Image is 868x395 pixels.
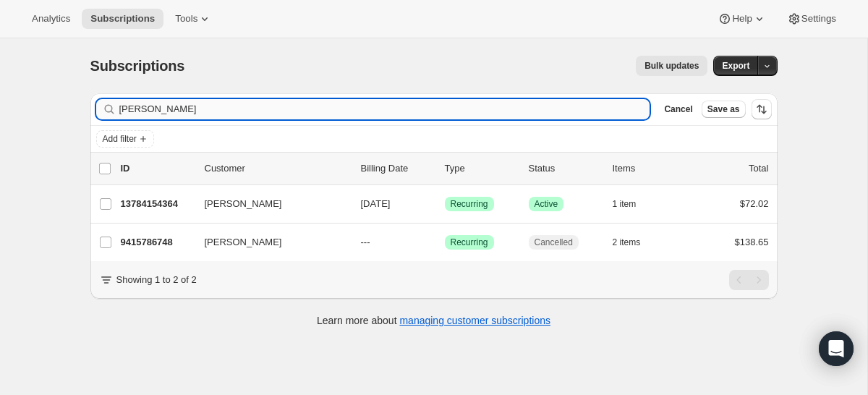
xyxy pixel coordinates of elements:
span: Settings [801,13,836,25]
button: Bulk updates [636,56,707,76]
button: Cancel [658,101,698,118]
button: Subscriptions [82,9,163,29]
div: Type [445,161,517,176]
span: Subscriptions [90,58,185,74]
p: Showing 1 to 2 of 2 [116,273,197,287]
p: Customer [205,161,349,176]
button: [PERSON_NAME] [196,231,341,254]
span: Add filter [103,133,137,145]
button: Help [709,9,775,29]
p: Status [529,161,601,176]
span: 1 item [613,198,637,210]
button: Save as [702,101,746,118]
span: [DATE] [361,198,391,209]
p: Total [749,161,768,176]
button: Tools [166,9,221,29]
span: [PERSON_NAME] [205,235,282,250]
span: $72.02 [740,198,769,209]
span: Analytics [32,13,70,25]
button: 2 items [613,232,657,252]
span: Save as [707,103,740,115]
span: $138.65 [735,237,769,247]
input: Filter subscribers [119,99,650,119]
button: Sort the results [752,99,772,119]
span: [PERSON_NAME] [205,197,282,211]
button: [PERSON_NAME] [196,192,341,216]
button: 1 item [613,194,652,214]
span: Export [722,60,749,72]
span: Help [732,13,752,25]
span: Cancel [664,103,692,115]
p: Learn more about [317,313,550,328]
div: 13784154364[PERSON_NAME][DATE]SuccessRecurringSuccessActive1 item$72.02 [121,194,769,214]
p: 13784154364 [121,197,193,211]
div: IDCustomerBilling DateTypeStatusItemsTotal [121,161,769,176]
span: Cancelled [535,237,573,248]
button: Analytics [23,9,79,29]
p: ID [121,161,193,176]
span: Recurring [451,237,488,248]
span: --- [361,237,370,247]
p: 9415786748 [121,235,193,250]
button: Export [713,56,758,76]
span: Tools [175,13,197,25]
span: Bulk updates [644,60,699,72]
div: Open Intercom Messenger [819,331,854,366]
p: Billing Date [361,161,433,176]
button: Settings [778,9,845,29]
a: managing customer subscriptions [399,315,550,326]
div: 9415786748[PERSON_NAME]---SuccessRecurringCancelled2 items$138.65 [121,232,769,252]
nav: Pagination [729,270,769,290]
button: Add filter [96,130,154,148]
span: Subscriptions [90,13,155,25]
span: 2 items [613,237,641,248]
span: Recurring [451,198,488,210]
span: Active [535,198,558,210]
div: Items [613,161,685,176]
